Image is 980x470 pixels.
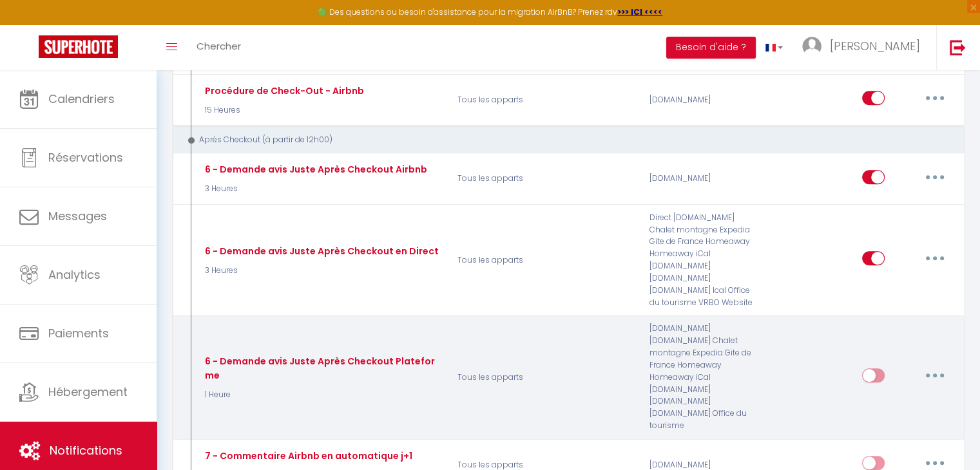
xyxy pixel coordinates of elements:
[197,39,241,53] span: Chercher
[802,37,821,56] img: ...
[48,267,101,283] span: Analytics
[641,212,769,309] div: Direct [DOMAIN_NAME] Chalet montagne Expedia Gite de France Homeaway Homeaway iCal [DOMAIN_NAME] ...
[641,160,769,198] div: [DOMAIN_NAME]
[449,212,641,309] p: Tous les apparts
[202,354,441,382] div: 6 - Demande avis Juste Après Checkout Plateforme
[950,39,966,55] img: logout
[48,91,115,107] span: Calendriers
[39,35,118,58] img: Super Booking
[830,38,920,54] span: [PERSON_NAME]
[202,244,439,258] div: 6 - Demande avis Juste Après Checkout en Direct
[641,323,769,432] div: [DOMAIN_NAME] [DOMAIN_NAME] Chalet montagne Expedia Gite de France Homeaway Homeaway iCal [DOMAIN...
[202,183,427,195] p: 3 Heures
[187,25,251,70] a: Chercher
[449,323,641,432] p: Tous les apparts
[202,84,364,98] div: Procédure de Check-Out - Airbnb
[48,384,128,400] span: Hébergement
[641,81,769,118] div: [DOMAIN_NAME]
[202,104,364,117] p: 15 Heures
[50,442,122,458] span: Notifications
[449,81,641,118] p: Tous les apparts
[617,6,662,17] a: >>> ICI <<<<
[202,449,412,463] div: 7 - Commentaire Airbnb en automatique j+1
[202,162,427,176] div: 6 - Demande avis Juste Après Checkout Airbnb
[793,25,936,70] a: ... [PERSON_NAME]
[48,325,109,341] span: Paiements
[48,149,123,165] span: Réservations
[202,389,441,401] p: 1 Heure
[184,134,937,146] div: Après Checkout (à partir de 12h00)
[449,160,641,198] p: Tous les apparts
[666,37,756,59] button: Besoin d'aide ?
[202,265,439,277] p: 3 Heures
[48,208,107,224] span: Messages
